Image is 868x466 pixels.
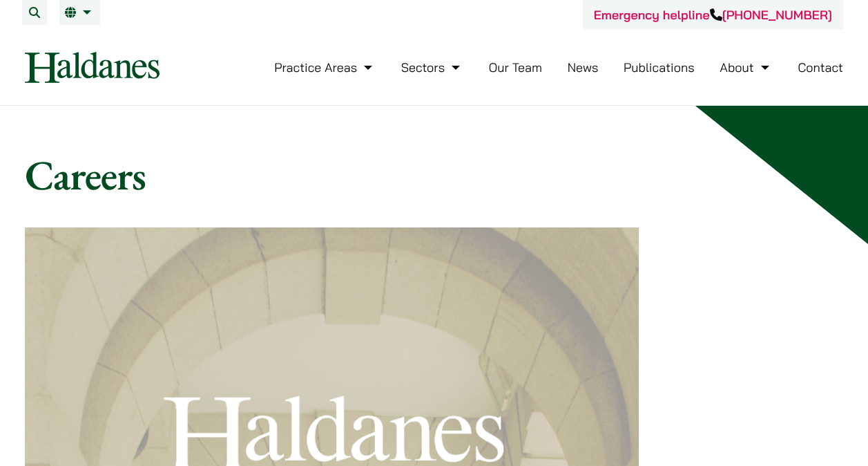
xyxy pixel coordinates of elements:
[25,150,843,200] h1: Careers
[594,7,832,23] a: Emergency helpline[PHONE_NUMBER]
[798,59,843,75] a: Contact
[624,59,695,75] a: Publications
[25,52,160,83] img: Logo of Haldanes
[568,59,599,75] a: News
[720,59,772,75] a: About
[274,59,376,75] a: Practice Areas
[489,59,542,75] a: Our Team
[65,7,95,18] a: EN
[401,59,463,75] a: Sectors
